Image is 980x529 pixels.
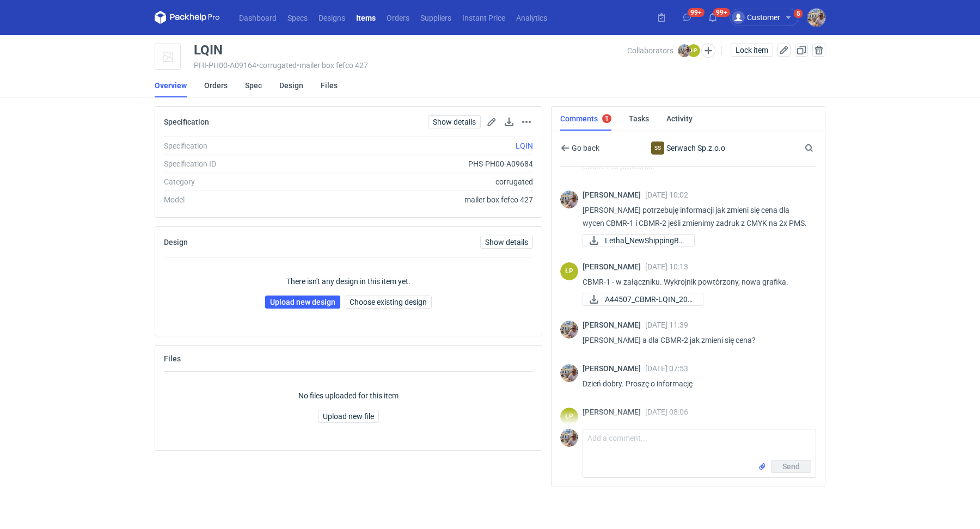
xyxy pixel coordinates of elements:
[485,115,498,128] button: Edit spec
[245,73,262,97] a: Spec
[583,364,645,373] span: [PERSON_NAME]
[164,118,209,126] h2: Specification
[194,44,223,57] div: LQIN
[345,296,432,309] button: Choose existing design
[313,11,351,24] a: Designs
[812,44,825,57] button: Delete item
[771,460,811,473] button: Send
[194,61,627,70] div: PHI-PH00-A09164
[560,262,578,280] figcaption: ŁP
[583,293,703,306] a: A44507_CBMR-LQIN_202...
[350,298,427,306] span: Choose existing design
[635,142,742,155] div: Serwach Sp.z.o.o
[560,408,578,426] figcaption: ŁP
[321,73,338,97] a: Files
[457,11,511,24] a: Instant Price
[678,44,691,57] img: Michał Palasek
[629,107,649,131] a: Tasks
[164,194,311,205] div: Model
[569,144,599,152] span: Go back
[511,11,553,24] a: Analytics
[666,107,693,131] a: Activity
[730,9,807,26] button: Customer5
[583,234,691,247] div: Lethal_NewShippingBoxes.pdf
[605,293,694,305] span: A44507_CBMR-LQIN_202...
[297,61,368,70] span: • mailer box fefco 427
[583,293,691,306] div: A44507_CBMR-LQIN_2025-10-02.pdf
[560,321,578,339] img: Michał Palasek
[560,190,578,208] img: Michał Palasek
[164,176,311,187] div: Category
[286,276,411,287] p: There isn't any design in this item yet.
[645,190,688,199] span: [DATE] 10:02
[701,44,715,58] button: Edit collaborators
[605,115,609,122] div: 1
[503,115,516,128] button: Download specification
[234,11,282,24] a: Dashboard
[415,11,457,24] a: Suppliers
[560,429,578,447] img: Michał Palasek
[298,390,399,401] p: No files uploaded for this item
[311,176,533,187] div: corrugated
[480,236,533,249] a: Show details
[560,142,600,155] button: Go back
[605,235,685,247] span: Lethal_NewShippingBo...
[732,11,780,24] div: Customer
[204,73,228,97] a: Orders
[583,275,807,288] p: CBMR-1 - w załączniku. Wykrojnik powtórzony, nowa grafika.
[797,10,800,17] div: 5
[651,142,664,155] div: Serwach Sp.z.o.o
[645,408,688,416] span: [DATE] 08:06
[256,61,297,70] span: • corrugated
[265,296,340,309] a: Upload new design
[736,46,768,54] span: Lock item
[520,115,533,128] button: Actions
[560,107,611,131] a: Comments1
[583,190,645,199] span: [PERSON_NAME]
[731,44,773,57] button: Lock item
[583,262,645,271] span: [PERSON_NAME]
[803,142,837,155] input: Search
[645,262,688,271] span: [DATE] 10:13
[282,11,313,24] a: Specs
[704,9,721,26] button: 99+
[311,158,533,169] div: PHS-PH00-A09684
[560,364,578,382] img: Michał Palasek
[807,9,825,27] img: Michał Palasek
[651,142,664,155] figcaption: SS
[687,44,700,57] figcaption: ŁP
[583,234,695,247] a: Lethal_NewShippingBo...
[583,204,807,230] p: [PERSON_NAME] potrzebuję informacji jak zmieni się cena dla wycen CBMR-1 i CBMR-2 jeśli zmienimy ...
[351,11,381,24] a: Items
[795,44,808,57] button: Duplicate Item
[155,73,187,97] a: Overview
[155,11,220,24] svg: Packhelp Pro
[583,334,807,347] p: [PERSON_NAME] a dla CBMR-2 jak zmieni się cena?
[645,364,688,373] span: [DATE] 07:53
[381,11,415,24] a: Orders
[311,194,533,205] div: mailer box fefco 427
[645,321,688,329] span: [DATE] 11:39
[323,413,374,420] span: Upload new file
[560,408,578,426] div: Łukasz Postawa
[318,410,379,423] button: Upload new file
[627,46,673,55] span: Collaborators
[583,160,807,173] p: CBMR 1 to powtórka.
[782,463,800,470] span: Send
[164,140,311,151] div: Specification
[777,44,791,57] button: Edit item
[583,421,807,473] p: Dzień dobry, przepraszam, spróbuje uporządkować tę wycene. Pierwotna wycena CMBR 2 - 1,90 zł/szt ...
[678,9,696,26] button: 99+
[583,377,807,390] p: Dzień dobry. Proszę o informację
[279,73,303,97] a: Design
[516,142,533,150] a: LQIN
[164,354,181,363] h2: Files
[560,262,578,280] div: Łukasz Postawa
[164,238,188,247] h2: Design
